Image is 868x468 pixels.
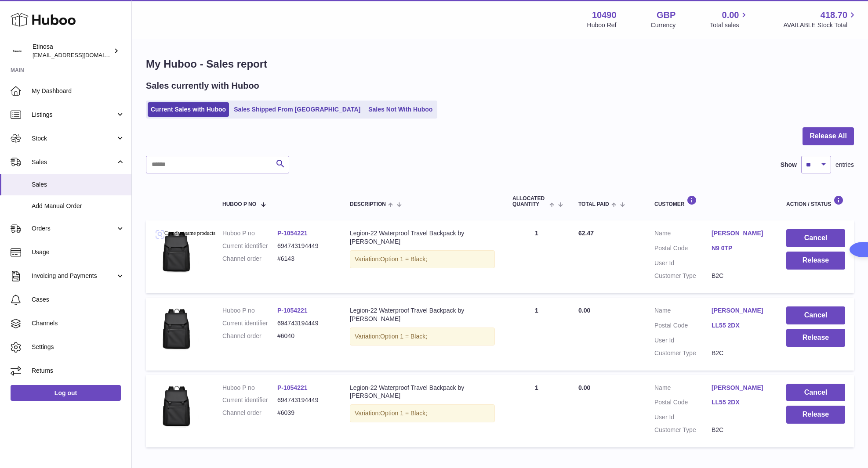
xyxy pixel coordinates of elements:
[654,272,712,280] dt: Customer Type
[578,230,594,237] span: 62.47
[11,385,121,401] a: Log out
[350,328,495,346] div: Variation:
[32,248,125,256] span: Usage
[835,161,854,169] span: entries
[32,319,125,328] span: Channels
[146,80,259,92] h2: Sales currently with Huboo
[277,332,332,340] dd: #6040
[32,202,125,210] span: Add Manual Order
[380,410,427,417] span: Option 1 = Black;
[654,398,712,409] dt: Postal Code
[32,224,116,233] span: Orders
[786,252,845,270] button: Release
[350,229,495,246] div: Legion-22 Waterproof Travel Backpack by [PERSON_NAME]
[380,333,427,340] span: Option 1 = Black;
[32,87,125,95] span: My Dashboard
[350,250,495,268] div: Variation:
[380,256,427,263] span: Option 1 = Black;
[504,298,570,371] td: 1
[222,409,277,417] dt: Channel order
[710,9,749,29] a: 0.00 Total sales
[277,409,332,417] dd: #6039
[783,9,857,29] a: 418.70 AVAILABLE Stock Total
[222,242,277,250] dt: Current identifier
[654,229,712,240] dt: Name
[578,307,590,314] span: 0.00
[821,9,847,21] span: 418.70
[654,321,712,332] dt: Postal Code
[277,307,308,314] a: P-1054221
[11,44,24,58] img: Wolphuk@gmail.com
[277,230,308,237] a: P-1054221
[786,229,845,247] button: Cancel
[164,230,215,239] span: Compare same products
[654,244,712,255] dt: Postal Code
[32,158,116,166] span: Sales
[350,404,495,422] div: Variation:
[32,180,125,189] span: Sales
[786,384,845,402] button: Cancel
[712,244,769,252] a: N9 0TP
[32,272,116,280] span: Invoicing and Payments
[578,202,609,207] span: Total paid
[231,102,363,117] a: Sales Shipped From [GEOGRAPHIC_DATA]
[712,384,769,392] a: [PERSON_NAME]
[710,21,749,29] span: Total sales
[222,384,277,392] dt: Huboo P no
[654,413,712,421] dt: User Id
[786,306,845,324] button: Cancel
[654,259,712,267] dt: User Id
[32,367,125,375] span: Returns
[32,111,116,119] span: Listings
[712,272,769,280] dd: B2C
[512,196,547,207] span: ALLOCATED Quantity
[504,220,570,293] td: 1
[578,384,590,391] span: 0.00
[222,332,277,340] dt: Channel order
[146,57,854,71] h1: My Huboo - Sales report
[32,134,116,143] span: Stock
[592,9,617,21] strong: 10490
[222,202,256,207] span: Huboo P no
[33,51,129,58] span: [EMAIL_ADDRESS][DOMAIN_NAME]
[33,43,112,59] div: Etinosa
[786,195,845,207] div: Action / Status
[215,230,218,234] img: Sc04c7ecdac3c49e6a1b19c987a4e3931O.png
[222,229,277,238] dt: Huboo P no
[654,426,712,434] dt: Customer Type
[277,242,332,250] dd: 694743194449
[712,349,769,357] dd: B2C
[222,255,277,263] dt: Channel order
[651,21,676,29] div: Currency
[654,306,712,317] dt: Name
[587,21,617,29] div: Huboo Ref
[654,384,712,394] dt: Name
[654,195,769,207] div: Customer
[350,202,386,207] span: Description
[712,321,769,330] a: LL55 2DX
[32,343,125,351] span: Settings
[350,306,495,323] div: Legion-22 Waterproof Travel Backpack by [PERSON_NAME]
[786,329,845,347] button: Release
[222,306,277,315] dt: Huboo P no
[277,255,332,263] dd: #6143
[657,9,676,21] strong: GBP
[654,336,712,345] dt: User Id
[712,398,769,407] a: LL55 2DX
[155,229,199,273] img: v-Black__765727349.webp
[155,384,199,428] img: v-Black__765727349.webp
[783,21,857,29] span: AVAILABLE Stock Total
[654,349,712,357] dt: Customer Type
[155,306,199,350] img: v-Black__765727349.webp
[712,306,769,315] a: [PERSON_NAME]
[712,229,769,238] a: [PERSON_NAME]
[222,396,277,404] dt: Current identifier
[504,375,570,448] td: 1
[786,406,845,424] button: Release
[277,384,308,391] a: P-1054221
[277,396,332,404] dd: 694743194449
[350,384,495,400] div: Legion-22 Waterproof Travel Backpack by [PERSON_NAME]
[32,295,125,304] span: Cases
[222,319,277,328] dt: Current identifier
[277,319,332,328] dd: 694743194449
